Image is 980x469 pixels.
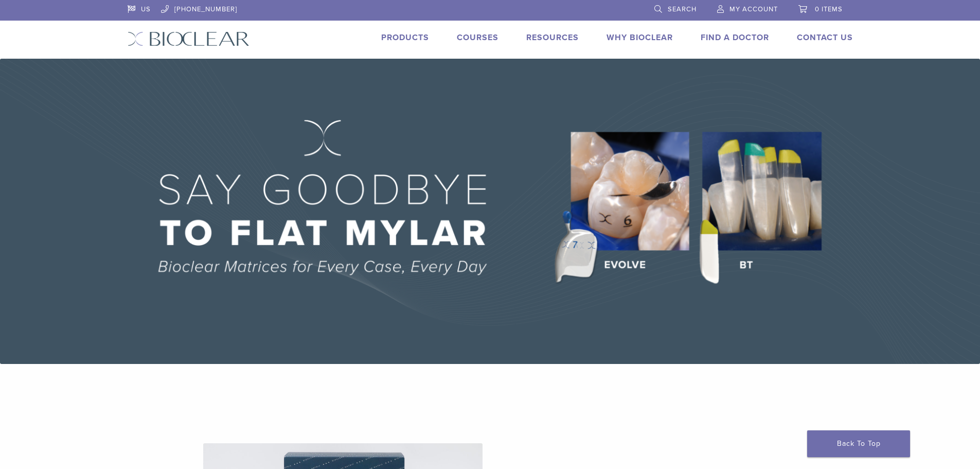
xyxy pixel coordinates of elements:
[381,32,429,43] a: Products
[797,32,853,43] a: Contact Us
[701,32,769,43] a: Find A Doctor
[457,32,498,43] a: Courses
[729,5,778,13] span: My Account
[526,32,579,43] a: Resources
[607,32,673,43] a: Why Bioclear
[815,5,843,13] span: 0 items
[128,31,250,46] img: Bioclear
[807,430,910,457] a: Back To Top
[668,5,697,13] span: Search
